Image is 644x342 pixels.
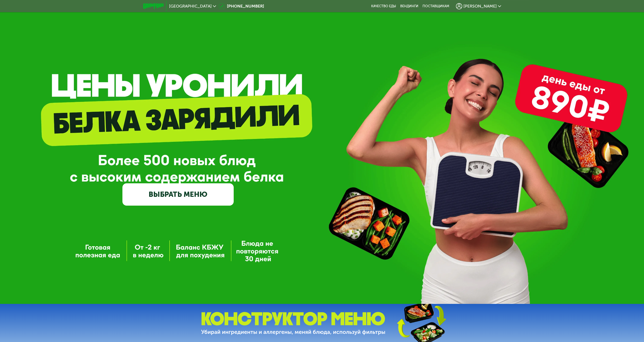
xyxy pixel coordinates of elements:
[400,4,418,8] a: Вендинги
[219,3,264,9] a: [PHONE_NUMBER]
[423,4,449,8] div: поставщикам
[169,4,212,8] span: [GEOGRAPHIC_DATA]
[122,183,234,206] a: ВЫБРАТЬ МЕНЮ
[371,4,396,8] a: Качество еды
[463,4,497,8] span: [PERSON_NAME]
